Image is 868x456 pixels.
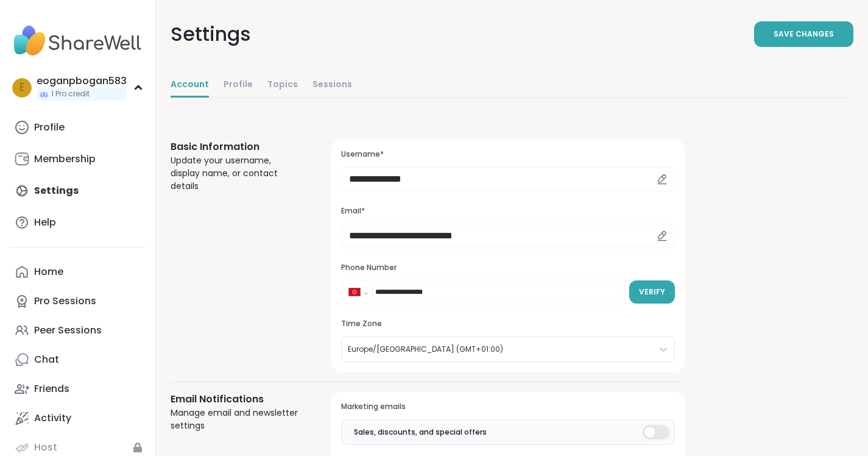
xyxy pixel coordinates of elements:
[171,407,302,432] div: Manage email and newsletter settings
[10,144,146,174] a: Membership
[10,113,146,142] a: Profile
[10,316,146,345] a: Peer Sessions
[10,257,146,287] a: Home
[10,374,146,404] a: Friends
[774,29,834,40] span: Save Changes
[10,404,146,433] a: Activity
[341,319,675,329] h3: Time Zone
[34,152,96,166] div: Membership
[10,20,146,62] img: ShareWell Nav Logo
[34,294,96,308] div: Pro Sessions
[754,21,853,47] button: Save Changes
[171,73,209,98] a: Account
[34,353,59,366] div: Chat
[341,206,675,216] h3: Email*
[341,263,675,273] h3: Phone Number
[37,74,127,88] div: eoganpbogan583
[34,121,65,134] div: Profile
[10,208,146,237] a: Help
[10,287,146,316] a: Pro Sessions
[34,441,57,454] div: Host
[34,216,56,229] div: Help
[171,154,302,193] div: Update your username, display name, or contact details
[639,287,665,297] span: Verify
[34,324,102,337] div: Peer Sessions
[171,140,302,154] h3: Basic Information
[267,73,298,98] a: Topics
[171,20,251,49] div: Settings
[354,427,487,438] span: Sales, discounts, and special offers
[171,392,302,407] h3: Email Notifications
[34,411,71,425] div: Activity
[224,73,253,98] a: Profile
[34,265,63,279] div: Home
[341,402,675,412] h3: Marketing emails
[19,80,24,96] span: e
[34,382,69,396] div: Friends
[51,89,90,99] span: 1 Pro credit
[312,73,352,98] a: Sessions
[341,149,675,160] h3: Username*
[629,280,675,304] button: Verify
[10,345,146,374] a: Chat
